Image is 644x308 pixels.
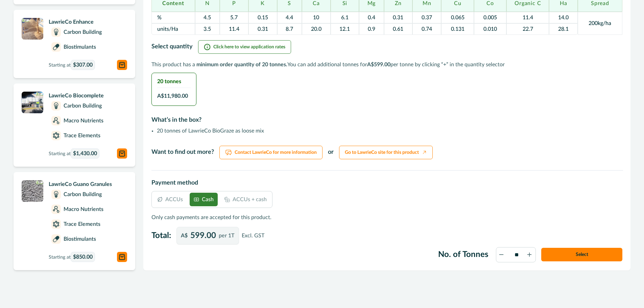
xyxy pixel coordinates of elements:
[202,195,214,204] p: Cash
[412,23,441,35] td: 0.74
[359,23,384,35] td: 0.9
[53,206,59,213] img: Macro Nutrients
[438,248,488,261] label: No. of Tonnes
[157,127,360,135] li: 20 tonnes of LawrieCo BioGraze as loose mix
[384,12,413,23] td: 0.31
[441,23,474,35] td: 0.131
[64,132,100,140] p: Trace Elements
[49,252,95,262] p: Starting at
[73,253,93,261] span: $850.00
[233,195,267,204] p: ACCUs + cash
[277,12,302,23] td: 4.4
[151,179,622,191] h2: Payment method
[181,233,188,238] p: A$
[53,236,59,242] img: Biostimulants
[53,102,59,109] img: Carbon Building
[64,117,103,125] p: Macro Nutrients
[302,12,331,23] td: 10
[578,12,622,35] td: 200kg/ha
[64,102,102,110] p: Carbon Building
[196,62,287,67] strong: minimum order quantity of 20 tonnes.
[549,23,578,35] td: 28.1
[165,195,183,204] p: ACCUs
[331,12,359,23] td: 6.1
[248,12,277,23] td: 0.15
[64,220,100,228] p: Trace Elements
[73,61,93,69] span: $307.00
[195,23,220,35] td: 3.5
[190,230,216,242] p: 599.00
[151,23,195,35] td: units/Ha
[441,12,474,23] td: 0.065
[64,235,96,243] p: Biostimulants
[151,230,171,242] label: Total:
[151,61,622,69] p: This product has a You can add additional tonnes for per tonne by clicking “+” in the quantity se...
[331,23,359,35] td: 12.1
[53,29,59,35] img: Carbon Building
[220,12,248,23] td: 5.7
[474,23,507,35] td: 0.010
[412,12,441,23] td: 0.37
[53,44,59,50] img: Biostimulants
[248,23,277,35] td: 0.31
[277,23,302,35] td: 8.7
[53,117,59,124] img: Macro Nutrients
[157,92,188,100] span: A$ 11,980.00
[64,205,103,213] p: Macro Nutrients
[151,12,195,23] td: %
[64,190,102,198] p: Carbon Building
[541,248,622,261] button: Select
[53,221,59,228] img: Trace Elements
[195,12,220,23] td: 4.5
[506,23,549,35] td: 22.7
[53,191,59,198] img: Carbon Building
[359,12,384,23] td: 0.4
[242,232,264,240] p: Excl. GST
[64,43,96,51] p: Biostimulants
[49,148,99,159] p: Starting at
[49,18,127,26] p: LawrieCo Enhance
[151,106,622,127] h2: What’s in the box?
[384,23,413,35] td: 0.61
[53,132,59,139] img: Trace Elements
[151,43,193,51] h2: Select quantity
[49,60,95,70] p: Starting at
[198,40,291,54] button: Click here to view application rates
[49,92,127,100] p: LawrieCo Biocomplete
[367,62,390,67] strong: A$599.00
[219,233,235,238] p: per 1T
[549,12,578,23] td: 14.0
[73,149,97,158] span: $1,430.00
[302,23,331,35] td: 20.0
[220,23,248,35] td: 11.4
[151,213,271,221] p: Only cash payments are accepted for this product.
[474,12,507,23] td: 0.005
[49,180,127,188] p: LawrieCo Guano Granules
[157,78,191,85] h2: 20 tonnes
[339,146,433,159] a: Go to LawrieCo site for this product
[328,148,334,157] p: or
[219,146,323,159] a: Contact LawrieCo for more information
[64,28,102,36] p: Carbon Building
[151,148,214,157] p: Want to find out more?
[506,12,549,23] td: 11.4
